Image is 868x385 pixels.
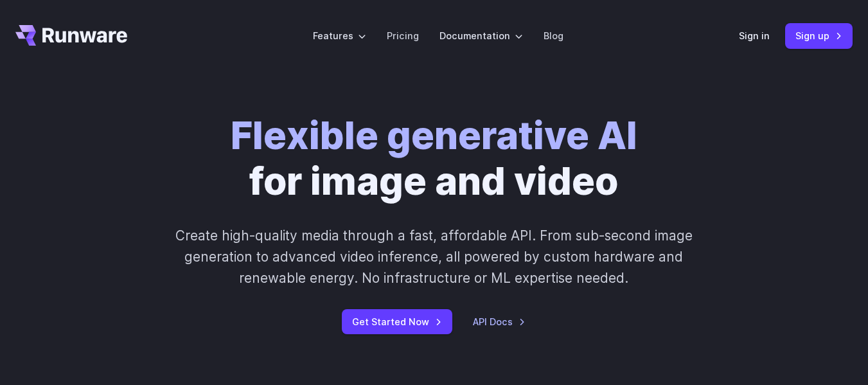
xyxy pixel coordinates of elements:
label: Features [313,28,366,43]
a: Pricing [387,28,419,43]
a: API Docs [473,314,526,329]
a: Sign up [785,23,853,48]
h1: for image and video [231,113,637,204]
label: Documentation [439,28,523,43]
a: Blog [544,28,563,43]
a: Sign in [739,28,770,43]
p: Create high-quality media through a fast, affordable API. From sub-second image generation to adv... [166,225,702,289]
a: Go to / [15,25,127,46]
a: Get Started Now [342,309,452,334]
strong: Flexible generative AI [231,112,637,158]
